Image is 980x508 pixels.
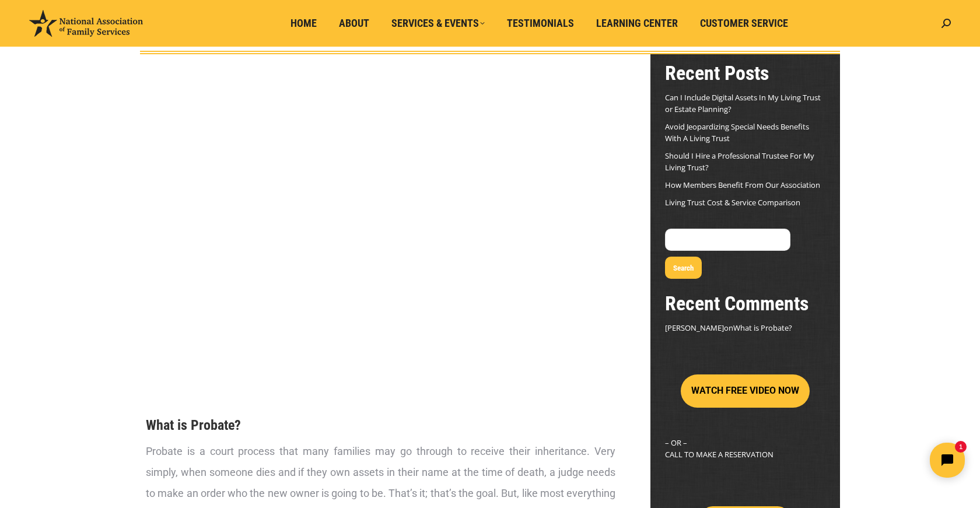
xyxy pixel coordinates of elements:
[588,12,686,34] a: Learning Center
[733,323,792,333] a: What is Probate?
[681,374,810,408] button: WATCH FREE VIDEO NOW
[700,17,788,30] span: Customer Service
[692,12,796,34] a: Customer Service
[681,386,810,396] a: WATCH FREE VIDEO NOW
[282,12,325,34] a: Home
[665,197,800,208] a: Living Trust Cost & Service Comparison
[774,433,975,488] iframe: Tidio Chat
[507,17,574,30] span: Testimonials
[665,60,825,86] h2: Recent Posts
[499,12,582,34] a: Testimonials
[665,322,825,334] footer: on
[339,17,369,30] span: About
[665,290,825,316] h2: Recent Comments
[596,17,678,30] span: Learning Center
[665,121,809,143] a: Avoid Jeopardizing Special Needs Benefits With A Living Trust
[290,17,317,30] span: Home
[665,92,821,114] a: Can I Include Digital Assets In My Living Trust or Estate Planning?
[665,180,820,190] a: How Members Benefit From Our Association
[331,12,377,34] a: About
[665,323,724,333] span: [PERSON_NAME]
[665,257,702,279] button: Search
[391,17,485,30] span: Services & Events
[146,417,241,433] b: What is Probate?
[140,54,621,342] iframe: What is Probate?
[29,10,143,37] img: National Association of Family Services
[665,437,825,460] p: – OR – CALL TO MAKE A RESERVATION
[665,150,814,173] a: Should I Hire a Professional Trustee For My Living Trust?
